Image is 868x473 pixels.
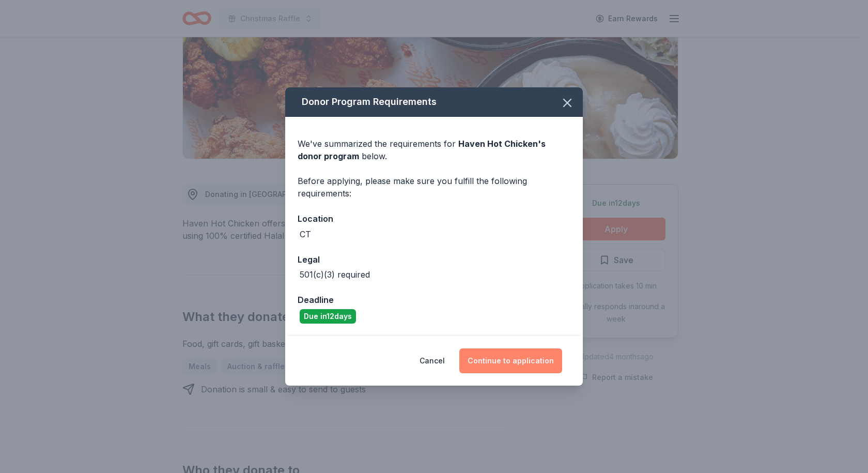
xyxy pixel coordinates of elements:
button: Cancel [420,348,445,373]
div: Location [298,212,570,225]
div: CT [300,228,311,240]
button: Continue to application [459,348,562,373]
div: Legal [298,253,570,266]
div: We've summarized the requirements for below. [298,138,570,162]
div: Before applying, please make sure you fulfill the following requirements: [298,175,570,200]
div: Donor Program Requirements [285,87,583,117]
div: 501(c)(3) required [300,268,370,281]
div: Deadline [298,293,570,307]
div: Due in 12 days [300,309,356,324]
